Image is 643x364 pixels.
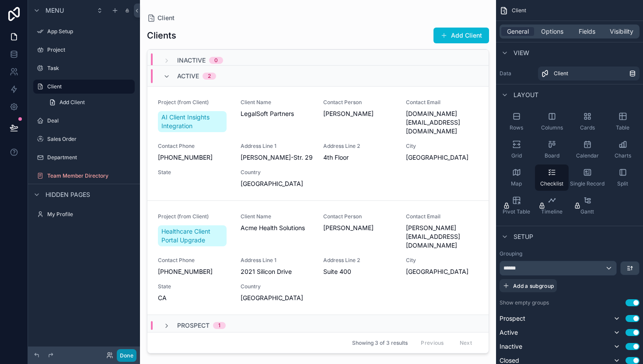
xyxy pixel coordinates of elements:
span: Pivot Table [503,208,530,215]
span: Split [617,180,628,187]
span: Client [157,14,175,22]
span: Prospect [500,314,525,323]
a: Sales Order [33,132,135,146]
span: [PERSON_NAME] [323,224,395,232]
a: Team Member Directory [33,169,135,183]
span: [PHONE_NUMBER] [158,267,230,276]
button: Timeline [535,192,569,219]
div: 2 [208,73,211,80]
button: Add a subgroup [500,279,557,292]
label: Team Member Directory [47,172,133,179]
label: Grouping [500,250,522,257]
a: Client [147,14,175,22]
span: [GEOGRAPHIC_DATA] [241,294,313,302]
label: Data [500,70,535,77]
span: Inactive [177,56,206,65]
a: Department [33,150,135,164]
button: Charts [606,136,640,163]
div: 0 [214,57,218,64]
span: Suite 400 [323,267,395,276]
span: View [514,49,529,57]
a: Project (from Client)Healthcare Client Portal UpgradeClient NameAcme Health SolutionsContact Pers... [147,200,489,315]
span: [PERSON_NAME] [323,109,395,118]
span: Checklist [540,180,563,187]
span: Hidden pages [45,190,90,199]
span: Healthcare Client Portal Upgrade [161,227,223,245]
span: Showing 3 of 3 results [352,339,408,346]
span: Project (from Client) [158,213,230,220]
span: Acme Health Solutions [241,224,313,232]
span: Cards [580,124,595,131]
span: [GEOGRAPHIC_DATA] [241,179,313,188]
button: Cards [570,108,604,135]
label: Task [47,65,133,72]
button: Table [606,108,640,135]
span: Contact Phone [158,257,230,264]
span: LegalSoft Partners [241,109,313,118]
button: Checklist [535,164,569,191]
a: Project [33,43,135,57]
span: State [158,283,230,290]
a: Project (from Client)AI Client Insights IntegrationClient NameLegalSoft PartnersContact Person[PE... [147,86,489,200]
span: Board [545,152,559,159]
span: [PERSON_NAME][EMAIL_ADDRESS][DOMAIN_NAME] [406,224,478,250]
span: Client Name [241,213,313,220]
span: Timeline [541,208,563,215]
span: Contact Person [323,213,395,220]
label: App Setup [47,28,133,35]
a: Client [33,80,135,94]
span: Prospect [177,321,210,330]
span: City [406,143,478,150]
a: Client [538,66,640,80]
span: Address Line 2 [323,257,395,264]
span: AI Client Insights Integration [161,113,223,130]
button: Pivot Table [500,192,533,219]
span: 4th Floor [323,153,395,162]
button: Gantt [570,192,604,219]
button: Map [500,164,533,191]
span: City [406,257,478,264]
span: Contact Email [406,99,478,106]
a: My Profile [33,207,135,221]
button: Single Record [570,164,604,191]
span: Country [241,169,313,176]
span: General [507,27,529,36]
span: Menu [45,6,64,15]
a: AI Client Insights Integration [158,111,227,132]
span: Contact Email [406,213,478,220]
span: [PHONE_NUMBER] [158,153,230,162]
a: Deal [33,114,135,128]
span: Address Line 1 [241,257,313,264]
span: Active [177,72,199,80]
span: Columns [541,124,563,131]
a: App Setup [33,24,135,38]
button: Grid [500,136,533,163]
span: Client [512,7,526,14]
span: [DOMAIN_NAME][EMAIL_ADDRESS][DOMAIN_NAME] [406,109,478,136]
span: Address Line 1 [241,143,313,150]
button: Rows [500,108,533,135]
span: CA [158,294,230,302]
span: Setup [514,232,533,241]
button: Add Client [433,28,489,43]
span: Client [554,70,568,77]
label: Deal [47,117,133,124]
span: Gantt [580,208,594,215]
span: [GEOGRAPHIC_DATA] [406,153,478,162]
span: 2021 Silicon Drive [241,267,313,276]
span: Inactive [500,342,522,351]
h1: Clients [147,29,176,42]
span: Project (from Client) [158,99,230,106]
button: Calendar [570,136,604,163]
label: Client [47,83,129,90]
span: Options [541,27,563,36]
span: Rows [510,124,523,131]
span: Charts [615,152,631,159]
button: Done [117,349,136,362]
span: Add a subgroup [513,283,554,289]
span: Single Record [570,180,605,187]
span: Add Client [59,99,85,106]
span: [GEOGRAPHIC_DATA] [406,267,478,276]
span: Active [500,328,518,337]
